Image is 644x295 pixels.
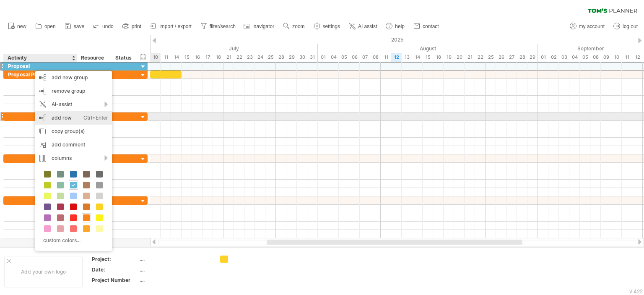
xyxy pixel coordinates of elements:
[611,53,622,62] div: Wednesday, 10 September 2025
[171,53,182,62] div: Monday, 14 July 2025
[629,288,643,295] div: v 422
[601,53,611,62] div: Tuesday, 9 September 2025
[182,53,192,62] div: Tuesday, 15 July 2025
[161,53,171,62] div: Friday, 11 July 2025
[4,256,83,287] div: Add your own logo
[254,23,274,29] span: navigator
[92,266,138,273] div: Date:
[192,53,203,62] div: Wednesday, 16 July 2025
[339,53,349,62] div: Tuesday, 5 August 2025
[559,53,569,62] div: Wednesday, 3 September 2025
[423,53,433,62] div: Friday, 15 August 2025
[318,44,538,53] div: August 2025
[8,54,72,62] div: Activity
[6,21,29,32] a: new
[234,53,244,62] div: Tuesday, 22 July 2025
[255,53,265,62] div: Thursday, 24 July 2025
[307,53,318,62] div: Thursday, 31 July 2025
[81,54,106,62] div: Resource
[203,53,213,62] div: Thursday, 17 July 2025
[244,53,255,62] div: Wednesday, 23 July 2025
[444,53,454,62] div: Tuesday, 19 August 2025
[580,53,590,62] div: Friday, 5 September 2025
[140,266,210,273] div: ....
[312,21,343,32] a: settings
[8,62,73,70] div: Proposal
[328,53,339,62] div: Monday, 4 August 2025
[148,21,194,32] a: import / export
[590,53,601,62] div: Monday, 8 September 2025
[391,53,402,62] div: Tuesday, 12 August 2025
[486,53,496,62] div: Monday, 25 August 2025
[35,71,112,84] div: add new group
[92,256,138,263] div: Project:
[548,53,559,62] div: Tuesday, 2 September 2025
[381,53,391,62] div: Monday, 11 August 2025
[579,23,605,29] span: my account
[210,23,236,29] span: filter/search
[44,23,56,29] span: open
[8,70,73,78] div: Proposal Presentation
[623,23,638,29] span: log out
[632,53,643,62] div: Friday, 12 September 2025
[297,53,307,62] div: Wednesday, 30 July 2025
[140,277,210,284] div: ....
[496,53,506,62] div: Tuesday, 26 August 2025
[120,21,144,32] a: print
[74,23,84,29] span: save
[159,23,192,29] span: import / export
[17,23,26,29] span: new
[132,23,141,29] span: print
[433,53,444,62] div: Monday, 18 August 2025
[77,44,318,53] div: July 2025
[35,111,112,125] div: add row
[358,23,377,29] span: AI assist
[242,21,277,32] a: navigator
[91,21,116,32] a: undo
[35,151,112,165] div: columns
[52,88,85,94] span: remove group
[281,21,307,32] a: zoom
[198,21,238,32] a: filter/search
[527,53,538,62] div: Friday, 29 August 2025
[349,53,360,62] div: Wednesday, 6 August 2025
[384,21,407,32] a: help
[360,53,370,62] div: Thursday, 7 August 2025
[395,23,405,29] span: help
[276,53,286,62] div: Monday, 28 July 2025
[318,53,328,62] div: Friday, 1 August 2025
[411,21,441,32] a: contact
[35,125,112,138] div: copy group(s)
[35,98,112,111] div: AI-assist
[402,53,412,62] div: Wednesday, 13 August 2025
[517,53,527,62] div: Thursday, 28 August 2025
[286,53,297,62] div: Tuesday, 29 July 2025
[611,21,640,32] a: log out
[223,53,234,62] div: Monday, 21 July 2025
[265,53,276,62] div: Friday, 25 July 2025
[323,23,340,29] span: settings
[370,53,381,62] div: Friday, 8 August 2025
[115,54,134,62] div: Status
[102,23,114,29] span: undo
[475,53,486,62] div: Friday, 22 August 2025
[140,256,210,263] div: ....
[92,277,138,284] div: Project Number
[33,21,58,32] a: open
[292,23,304,29] span: zoom
[412,53,423,62] div: Thursday, 14 August 2025
[150,53,161,62] div: Thursday, 10 July 2025
[213,53,223,62] div: Friday, 18 July 2025
[465,53,475,62] div: Thursday, 21 August 2025
[423,23,439,29] span: contact
[62,21,87,32] a: save
[347,21,379,32] a: AI assist
[568,21,607,32] a: my account
[454,53,465,62] div: Wednesday, 20 August 2025
[538,53,548,62] div: Monday, 1 September 2025
[83,111,108,125] div: Ctrl+Enter
[39,235,105,246] div: custom colors...
[506,53,517,62] div: Wednesday, 27 August 2025
[569,53,580,62] div: Thursday, 4 September 2025
[622,53,632,62] div: Thursday, 11 September 2025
